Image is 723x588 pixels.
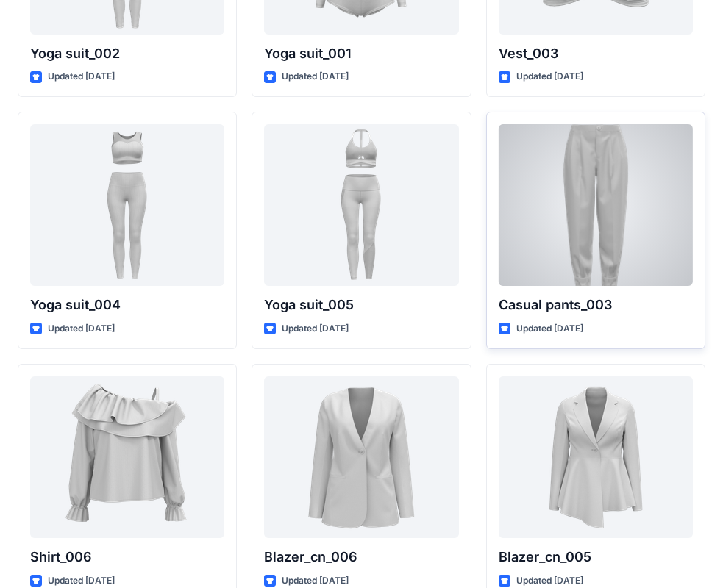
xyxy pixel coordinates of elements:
[499,547,693,567] p: Blazer_cn_005
[30,547,224,567] p: Shirt_006
[30,295,224,315] p: Yoga suit_004
[264,295,458,315] p: Yoga suit_005
[499,124,693,286] a: Casual pants_003
[30,43,224,64] p: Yoga suit_002
[282,69,349,85] p: Updated [DATE]
[264,124,458,286] a: Yoga suit_005
[264,547,458,567] p: Blazer_cn_006
[48,321,115,337] p: Updated [DATE]
[264,376,458,538] a: Blazer_cn_006
[30,124,224,286] a: Yoga suit_004
[516,69,583,85] p: Updated [DATE]
[499,376,693,538] a: Blazer_cn_005
[264,43,458,64] p: Yoga suit_001
[30,376,224,538] a: Shirt_006
[282,321,349,337] p: Updated [DATE]
[516,321,583,337] p: Updated [DATE]
[499,295,693,315] p: Casual pants_003
[48,69,115,85] p: Updated [DATE]
[499,43,693,64] p: Vest_003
